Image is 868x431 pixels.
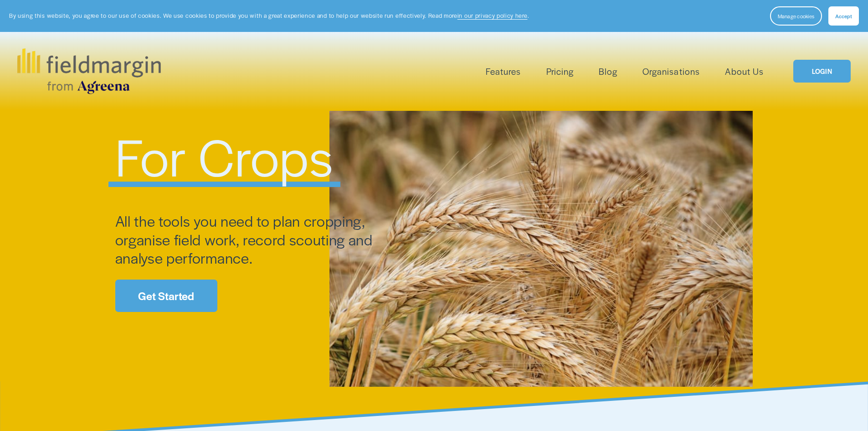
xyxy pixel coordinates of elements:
[793,60,851,83] a: LOGIN
[115,119,334,192] span: For Crops
[725,64,764,79] a: About Us
[642,64,699,79] a: Organisations
[9,11,529,20] p: By using this website, you agree to our use of cookies. We use cookies to provide you with a grea...
[115,210,376,268] span: All the tools you need to plan cropping, organise field work, record scouting and analyse perform...
[778,12,814,20] span: Manage cookies
[546,64,574,79] a: Pricing
[835,12,852,20] span: Accept
[115,280,217,312] a: Get Started
[486,64,521,79] a: folder dropdown
[770,6,822,26] button: Manage cookies
[828,6,859,26] button: Accept
[17,48,160,94] img: fieldmargin.com
[457,11,528,20] a: in our privacy policy here
[486,65,521,78] span: Features
[599,64,617,79] a: Blog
